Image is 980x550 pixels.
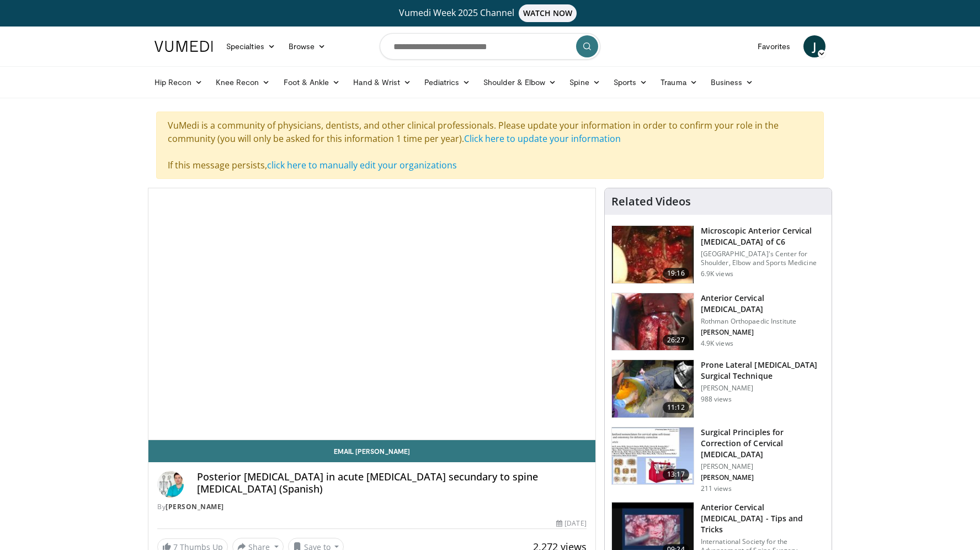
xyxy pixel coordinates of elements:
img: VuMedi Logo [155,41,213,52]
a: [PERSON_NAME] [166,502,224,511]
div: By [157,502,587,512]
a: Hip Recon [148,71,209,93]
a: Browse [282,35,333,57]
p: 988 views [701,395,732,404]
p: [PERSON_NAME] [701,328,825,337]
a: Trauma [654,71,704,93]
p: 4.9K views [701,339,733,348]
a: Click here to update your information [464,133,621,145]
a: Business [704,71,760,93]
p: 211 views [701,484,732,493]
h4: Related Videos [611,195,691,208]
h3: Prone Lateral [MEDICAL_DATA] Surgical Technique [701,359,825,382]
a: 11:12 Prone Lateral [MEDICAL_DATA] Surgical Technique [PERSON_NAME] 988 views [611,359,825,418]
a: click here to manually edit your organizations [267,159,457,171]
a: Specialties [220,35,282,57]
a: Knee Recon [209,71,277,93]
h3: Anterior Cervical [MEDICAL_DATA] [701,293,825,315]
h3: Microscopic Anterior Cervical [MEDICAL_DATA] of C6 [701,225,825,247]
a: Favorites [751,35,797,57]
a: Sports [607,71,654,93]
input: Search topics, interventions [380,33,600,60]
h4: Posterior [MEDICAL_DATA] in acute [MEDICAL_DATA] secundary to spine [MEDICAL_DATA] (Spanish) [197,471,587,495]
h3: Surgical Principles for Correction of Cervical [MEDICAL_DATA] [701,427,825,460]
a: Vumedi Week 2025 ChannelWATCH NOW [156,4,824,22]
p: [GEOGRAPHIC_DATA]'s Center for Shoulder, Elbow and Sports Medicine [701,250,825,267]
span: 13:17 [663,469,689,480]
a: Shoulder & Elbow [477,71,563,93]
img: f531744a-485e-4b37-ba65-a49c6ea32f16.150x105_q85_crop-smart_upscale.jpg [612,360,694,417]
a: J [803,35,825,57]
a: 26:27 Anterior Cervical [MEDICAL_DATA] Rothman Orthopaedic Institute [PERSON_NAME] 4.9K views [611,293,825,351]
span: 19:16 [663,268,689,279]
div: [DATE] [556,519,586,528]
p: 6.9K views [701,269,733,278]
video-js: Video Player [148,188,595,440]
div: VuMedi is a community of physicians, dentists, and other clinical professionals. Please update yo... [156,112,824,179]
img: 52ce3d74-e44a-4cc7-9e4f-f0847deb19e9.150x105_q85_crop-smart_upscale.jpg [612,427,694,485]
a: 13:17 Surgical Principles for Correction of Cervical [MEDICAL_DATA] [PERSON_NAME] [PERSON_NAME] 2... [611,427,825,493]
img: Avatar [157,471,184,498]
p: [PERSON_NAME] [701,462,825,471]
a: Pediatrics [418,71,477,93]
img: -HDyPxAMiGEr7NQ34xMDoxOmdtO40mAx.150x105_q85_crop-smart_upscale.jpg [612,293,694,351]
p: [PERSON_NAME] [701,473,825,482]
span: 11:12 [663,402,689,413]
span: WATCH NOW [519,4,577,22]
span: 26:27 [663,335,689,346]
a: Spine [563,71,606,93]
a: Foot & Ankle [277,71,347,93]
p: [PERSON_NAME] [701,384,825,393]
h3: Anterior Cervical [MEDICAL_DATA] - Tips and Tricks [701,502,825,535]
a: 19:16 Microscopic Anterior Cervical [MEDICAL_DATA] of C6 [GEOGRAPHIC_DATA]'s Center for Shoulder,... [611,225,825,284]
p: Rothman Orthopaedic Institute [701,317,825,326]
a: Hand & Wrist [347,71,418,93]
img: riew_one_100001394_3.jpg.150x105_q85_crop-smart_upscale.jpg [612,226,694,283]
a: Email [PERSON_NAME] [148,440,595,462]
